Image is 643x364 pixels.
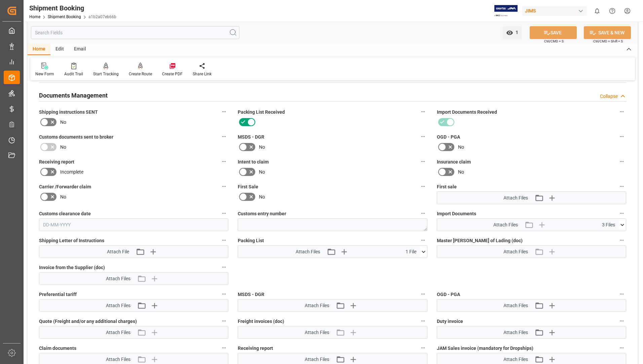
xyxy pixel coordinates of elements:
[617,290,626,298] button: OGD - PGA
[305,356,329,363] span: Attach Files
[238,291,264,298] span: MSDS - DGR
[419,157,427,166] button: Intent to claim
[238,318,284,325] span: Freight invoices (doc)
[220,343,228,352] button: Claim documents
[60,193,66,201] span: No
[437,210,476,217] span: Import Documents
[617,107,626,116] button: Import Documents Received
[437,109,497,116] span: Import Documents Received
[220,107,228,116] button: Shipping instructions SENT
[513,30,518,35] span: 1
[503,356,528,363] span: Attach Files
[60,169,83,176] span: Incomplete
[106,302,130,309] span: Attach Files
[522,6,587,16] div: JIMS
[259,169,265,176] span: No
[419,236,427,245] button: Packing List
[617,132,626,141] button: OGD - PGA
[69,44,91,55] div: Email
[238,345,273,352] span: Receiving report
[162,71,183,77] div: Create PDF
[406,248,416,255] span: 1 File
[437,345,533,352] span: JAM Sales invoice (mandatory for Dropships)
[493,221,518,228] span: Attach Files
[39,91,108,100] h2: Documents Management
[39,345,76,352] span: Claim documents
[530,26,577,39] button: SAVE
[617,236,626,245] button: Master [PERSON_NAME] of Lading (doc)
[503,248,528,255] span: Attach Files
[129,71,152,77] div: Create Route
[60,119,66,126] span: No
[220,317,228,325] button: Quote (Freight and/or any additional charges)
[419,182,427,191] button: First Sale
[458,169,464,176] span: No
[238,134,264,141] span: MSDS - DGR
[29,3,116,13] div: Shipment Booking
[437,291,460,298] span: OGD - PGA
[437,134,460,141] span: OGD - PGA
[503,302,528,309] span: Attach Files
[419,290,427,298] button: MSDS - DGR
[39,264,105,271] span: Invoice from the Supplier (doc)
[437,158,471,166] span: Insurance claim
[39,237,104,244] span: Shipping Letter of Instructions
[39,218,228,231] input: DD-MM-YYYY
[593,39,623,44] span: Ctrl/CMD + Shift + S
[419,209,427,218] button: Customs entry number
[584,26,631,39] button: SAVE & NEW
[106,329,130,336] span: Attach Files
[458,144,464,151] span: No
[39,109,98,116] span: Shipping instructions SENT
[39,183,91,190] span: Carrier /Forwarder claim
[50,44,69,55] div: Edit
[522,4,590,17] button: JIMS
[31,26,239,39] input: Search Fields
[39,134,113,141] span: Customs documents sent to broker
[238,183,258,190] span: First Sale
[107,248,129,255] span: Attach File
[259,193,265,201] span: No
[605,3,620,19] button: Help Center
[220,236,228,245] button: Shipping Letter of Instructions
[544,39,564,44] span: Ctrl/CMD + S
[220,132,228,141] button: Customs documents sent to broker
[28,44,50,55] div: Home
[220,290,228,298] button: Preferential tariff
[419,107,427,116] button: Packing List Received
[193,71,212,77] div: Share Link
[617,157,626,166] button: Insurance claim
[220,209,228,218] button: Customs clearance date
[419,317,427,325] button: Freight invoices (doc)
[238,210,286,217] span: Customs entry number
[617,182,626,191] button: First sale
[238,109,285,116] span: Packing List Received
[590,3,605,19] button: show 0 new notifications
[48,14,81,19] a: Shipment Booking
[64,71,83,77] div: Audit Trail
[39,158,74,166] span: Receiving report
[503,329,528,336] span: Attach Files
[35,71,54,77] div: New Form
[220,157,228,166] button: Receiving report
[437,237,523,244] span: Master [PERSON_NAME] of Lading (doc)
[259,144,265,151] span: No
[600,93,618,100] div: Collapse
[238,237,264,244] span: Packing List
[106,275,130,282] span: Attach Files
[29,14,40,19] a: Home
[60,144,66,151] span: No
[503,26,522,39] button: open menu
[602,221,615,228] span: 3 Files
[39,318,137,325] span: Quote (Freight and/or any additional charges)
[296,248,320,255] span: Attach Files
[220,263,228,271] button: Invoice from the Supplier (doc)
[437,318,463,325] span: Duty invoice
[93,71,119,77] div: Start Tracking
[106,356,130,363] span: Attach Files
[419,343,427,352] button: Receiving report
[494,5,518,17] img: Exertis%20JAM%20-%20Email%20Logo.jpg_1722504956.jpg
[238,158,269,166] span: Intent to claim
[617,317,626,325] button: Duty invoice
[437,183,457,190] span: First sale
